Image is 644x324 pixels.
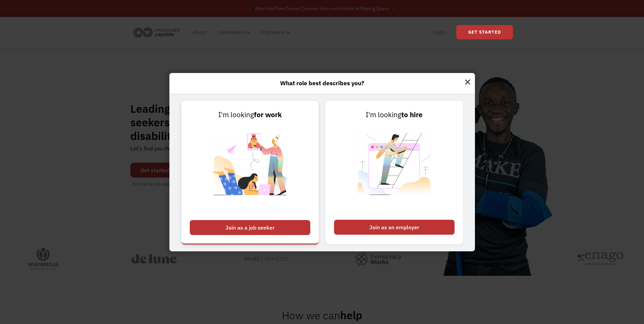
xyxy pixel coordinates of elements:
div: Join as a job seeker [190,220,310,235]
a: Login [429,21,449,43]
div: I'm looking [190,109,310,120]
a: Get Started [456,25,513,39]
a: I'm lookingto hireJoin as an employer [326,101,463,244]
a: home [131,25,185,40]
div: Jobseekers [214,21,253,43]
strong: What role best describes you? [280,79,364,87]
div: I'm looking [334,109,455,120]
a: I'm lookingfor workJoin as a job seeker [181,101,319,244]
img: Chronically Capable logo [131,25,182,40]
div: Join as an employer [334,220,455,235]
img: Chronically Capable Personalized Job Matching [208,120,292,216]
div: Jobseekers [218,28,244,36]
div: Employers [260,28,284,36]
strong: for work [254,110,282,119]
strong: to hire [401,110,423,119]
a: About [189,21,211,43]
div: Employers [256,21,292,43]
